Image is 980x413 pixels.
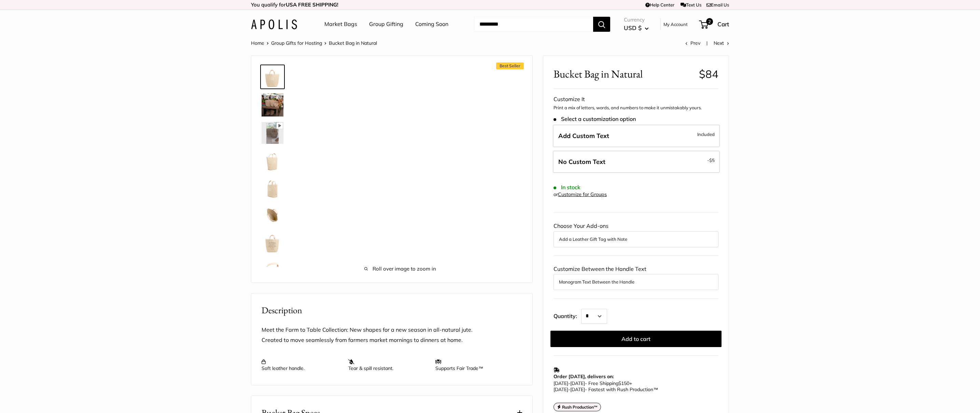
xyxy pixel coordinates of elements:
a: Bucket Bag in Natural [260,203,285,227]
button: Search [593,17,610,32]
span: Currency [624,15,649,25]
a: Bucket Bag in Natural [260,92,285,118]
img: Apolis [251,19,297,29]
label: Leave Blank [553,151,720,173]
img: Bucket Bag in Natural [262,122,283,144]
div: Customize Between the Handle Text [554,264,718,290]
a: Bucket Bag in Natural [260,230,285,254]
strong: Order [DATE], delivers on: [554,373,614,380]
nav: Breadcrumb [251,39,377,47]
span: [DATE] [554,380,568,386]
button: Add to cart [550,331,722,347]
a: Bucket Bag in Natural [260,121,285,145]
img: Bucket Bag in Natural [262,149,283,171]
p: Soft leather handle. [262,359,341,371]
a: Prev [685,40,700,46]
span: $5 [709,157,715,163]
p: Print a mix of letters, words, and numbers to make it unmistakably yours. [554,105,718,111]
span: [DATE] [554,386,568,393]
a: Market Bags [324,19,357,29]
a: Group Gifting [369,19,403,29]
div: or [554,190,607,199]
span: - [568,380,570,386]
img: Bucket Bag in Natural [262,204,283,226]
button: USD $ [624,23,649,33]
span: Bucket Bag in Natural [554,68,694,80]
h2: Description [262,304,522,317]
img: Bucket Bag in Natural [262,66,283,88]
span: $84 [699,67,718,81]
img: Bucket Bag in Natural [262,231,283,253]
span: 2 [706,18,713,25]
span: Add Custom Text [558,132,609,140]
p: Meet the Farm to Table Collection: New shapes for a new season in all-natural jute. Created to mo... [262,325,522,345]
span: [DATE] [570,380,585,386]
div: Customize It [554,94,718,105]
span: [DATE] [570,386,585,393]
label: Add Custom Text [553,125,720,147]
a: 2 Cart [700,19,729,30]
span: Roll over image to zoom in [306,264,494,274]
a: My Account [663,20,688,28]
a: Bucket Bag in Natural [260,65,285,89]
span: Cart [717,20,729,28]
p: Supports Fair Trade™ [435,359,515,371]
button: Add a Leather Gift Tag with Note [559,235,713,243]
img: Bucket Bag in Natural [262,93,283,116]
a: Bucket Bag in Natural [260,257,285,282]
input: Search... [474,17,593,32]
span: Best Seller [496,63,524,69]
span: - Fastest with Rush Production™ [554,386,658,393]
a: Customize for Groups [558,191,607,197]
a: Email Us [706,2,729,8]
span: Select a customization option [554,116,636,122]
a: Bucket Bag in Natural [260,175,285,200]
span: USD $ [624,24,642,31]
label: Quantity: [554,307,581,324]
p: - Free Shipping + [554,380,715,393]
a: Bucket Bag in Natural [260,148,285,173]
span: - [568,386,570,393]
span: Bucket Bag in Natural [329,40,377,46]
img: Bucket Bag in Natural [262,177,283,198]
a: Coming Soon [415,19,448,29]
span: No Custom Text [558,158,605,166]
p: Tear & spill resistant. [348,359,428,371]
a: Help Center [645,2,674,8]
span: $150 [618,380,629,386]
a: Group Gifts for Hosting [271,40,322,46]
span: - [707,156,715,164]
a: Text Us [681,2,701,8]
img: Bucket Bag in Natural [262,259,283,280]
button: Monogram Text Between the Handle [559,278,713,286]
strong: USA FREE SHIPPING! [286,1,338,8]
strong: Rush Production™ [562,404,598,410]
a: Next [714,40,729,46]
a: Home [251,40,264,46]
span: In stock [554,184,580,191]
div: Choose Your Add-ons [554,221,718,247]
span: Included [697,130,715,138]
